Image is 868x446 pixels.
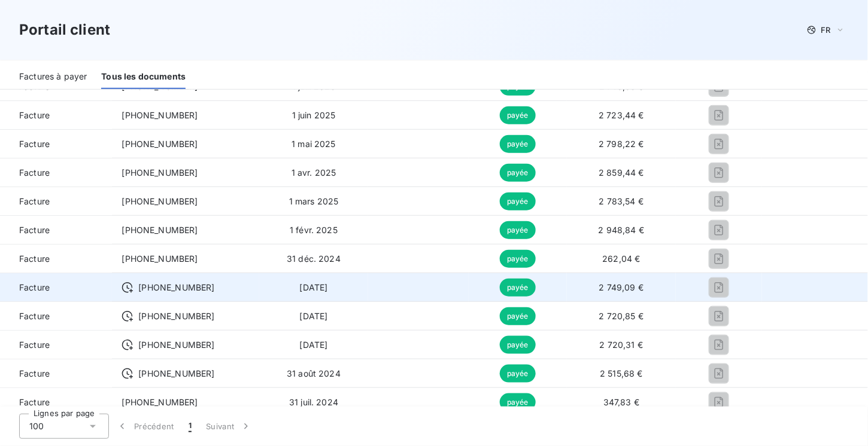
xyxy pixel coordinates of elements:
div: Tous les documents [101,65,186,90]
span: 2 749,09 € [599,282,644,292]
span: [PHONE_NUMBER] [122,397,198,407]
span: 1 mai 2025 [292,139,336,149]
span: payée [500,250,536,268]
span: [DATE] [300,282,328,292]
span: 1 [189,420,192,432]
button: 1 [181,414,199,439]
button: Précédent [109,414,181,439]
span: Facture [10,368,102,380]
span: 1 avr. 2025 [292,167,336,178]
span: 262,04 € [602,253,640,264]
span: 2 720,31 € [600,340,644,350]
span: [PHONE_NUMBER] [122,139,198,149]
span: [PHONE_NUMBER] [138,339,214,351]
span: 2 783,54 € [599,196,644,206]
span: payée [500,307,536,325]
span: Facture [10,339,102,351]
span: 31 déc. 2024 [287,253,341,264]
span: payée [500,336,536,354]
span: Facture [10,310,102,322]
span: payée [500,393,536,411]
span: 2 720,85 € [599,311,644,321]
span: Facture [10,396,102,408]
button: Suivant [199,414,259,439]
span: Facture [10,109,102,121]
span: [PHONE_NUMBER] [138,310,214,322]
h3: Portail client [19,19,110,41]
span: 100 [29,420,44,432]
span: payée [500,106,536,124]
span: 2 748,35 € [599,81,644,91]
span: 2 515,68 € [600,368,643,378]
span: [DATE] [300,340,328,350]
span: 2 723,44 € [599,110,644,120]
span: 31 août 2024 [287,368,341,378]
span: [PHONE_NUMBER] [122,81,198,91]
span: payée [500,193,536,210]
span: [PHONE_NUMBER] [122,225,198,235]
span: Facture [10,195,102,207]
span: Facture [10,138,102,150]
span: 347,83 € [603,397,639,407]
span: 1 juin 2025 [292,110,336,120]
span: [PHONE_NUMBER] [122,167,198,178]
span: 1 mars 2025 [289,196,339,206]
span: FR [821,25,831,35]
span: payée [500,279,536,297]
span: [PHONE_NUMBER] [122,253,198,264]
span: payée [500,221,536,239]
span: 1 juil. 2025 [292,81,335,91]
span: [PHONE_NUMBER] [138,368,214,380]
span: Facture [10,253,102,265]
span: Facture [10,224,102,236]
span: Facture [10,167,102,179]
div: Factures à payer [19,65,87,90]
span: [PHONE_NUMBER] [138,282,214,294]
span: payée [500,164,536,182]
span: 31 juil. 2024 [289,397,338,407]
span: 2 798,22 € [599,139,644,149]
span: Facture [10,282,102,294]
span: [DATE] [300,311,328,321]
span: [PHONE_NUMBER] [122,110,198,120]
span: 2 859,44 € [599,167,644,178]
span: payée [500,365,536,383]
span: payée [500,135,536,153]
span: 1 févr. 2025 [290,225,338,235]
span: 2 948,84 € [599,225,645,235]
span: [PHONE_NUMBER] [122,196,198,206]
